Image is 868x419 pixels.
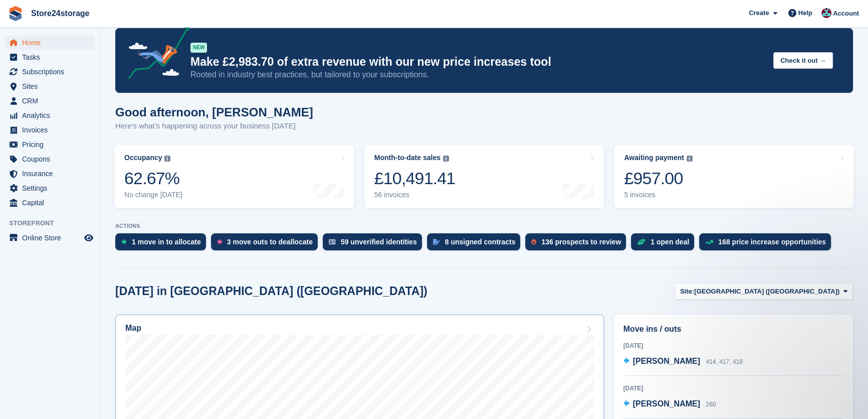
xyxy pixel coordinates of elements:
[114,145,354,208] a: Occupancy 62.67% No change [DATE]
[798,8,812,18] span: Help
[5,94,95,108] a: menu
[675,283,853,300] button: Site: [GEOGRAPHIC_DATA] ([GEOGRAPHIC_DATA])
[22,181,82,195] span: Settings
[718,238,826,246] div: 168 price increase opportunities
[5,152,95,166] a: menu
[614,145,854,208] a: Awaiting payment £957.00 5 invoices
[22,108,82,122] span: Analytics
[227,238,313,246] div: 3 move outs to deallocate
[623,384,843,393] div: [DATE]
[374,191,456,199] div: 56 invoices
[427,233,526,255] a: 8 unsigned contracts
[115,233,211,255] a: 1 move in to allocate
[833,9,859,19] span: Account
[211,233,323,255] a: 3 move outs to deallocate
[637,238,645,245] img: deal-1b604bf984904fb50ccaf53a9ad4b4a5d6e5aea283cecdc64d6e3604feb123c2.svg
[22,50,82,64] span: Tasks
[22,65,82,79] span: Subscriptions
[364,145,604,208] a: Month-to-date sales £10,491.41 56 invoices
[687,156,693,162] img: icon-info-grey-7440780725fd019a000dd9b08b2336e03edf1995a4989e88bcd33f0948082b44.svg
[680,287,694,297] span: Site:
[699,233,836,255] a: 168 price increase opportunities
[83,232,95,244] a: Preview store
[190,69,765,80] p: Rooted in industry best practices, but tailored to your subscriptions.
[217,239,222,245] img: move_outs_to_deallocate_icon-f764333ba52eb49d3ac5e1228854f67142a1ed5810a6f6cc68b1a99e826820c5.svg
[124,154,162,162] div: Occupancy
[445,238,516,246] div: 8 unsigned contracts
[323,233,427,255] a: 59 unverified identities
[433,239,440,245] img: contract_signature_icon-13c848040528278c33f63329250d36e43548de30e8caae1d1a13099fd9432cc5.svg
[27,5,94,22] a: Store24storage
[773,52,833,69] button: Check it out →
[190,55,765,69] p: Make £2,983.70 of extra revenue with our new price increases tool
[22,137,82,152] span: Pricing
[5,79,95,93] a: menu
[5,137,95,152] a: menu
[22,79,82,93] span: Sites
[5,123,95,137] a: menu
[8,6,23,21] img: stora-icon-8386f47178a22dfd0bd8f6a31ec36ba5ce8667c1dd55bd0f319d3a0aa187defe.svg
[5,50,95,64] a: menu
[22,231,82,245] span: Online Store
[115,105,313,119] h1: Good afternoon, [PERSON_NAME]
[5,231,95,245] a: menu
[624,154,684,162] div: Awaiting payment
[9,218,100,228] span: Storefront
[443,156,449,162] img: icon-info-grey-7440780725fd019a000dd9b08b2336e03edf1995a4989e88bcd33f0948082b44.svg
[341,238,417,246] div: 59 unverified identities
[633,399,700,408] span: [PERSON_NAME]
[120,26,190,83] img: price-adjustments-announcement-icon-8257ccfd72463d97f412b2fc003d46551f7dbcb40ab6d574587a9cd5c0d94...
[623,398,716,411] a: [PERSON_NAME] 260
[124,191,182,199] div: No change [DATE]
[329,239,336,245] img: verify_identity-adf6edd0f0f0b5bbfe63781bf79b02c33cf7c696d77639b501bdc392416b5a36.svg
[631,233,699,255] a: 1 open deal
[531,239,536,245] img: prospect-51fa495bee0391a8d652442698ab0144808aea92771e9ea1ae160a38d050c398.svg
[5,196,95,210] a: menu
[5,108,95,122] a: menu
[706,358,742,365] span: 414, 417, 418
[633,357,700,365] span: [PERSON_NAME]
[705,240,713,244] img: price_increase_opportunities-93ffe204e8149a01c8c9dc8f82e8f89637d9d84a8eef4429ea346261dce0b2c0.svg
[706,401,716,408] span: 260
[541,238,621,246] div: 136 prospects to review
[5,36,95,50] a: menu
[5,167,95,181] a: menu
[22,94,82,108] span: CRM
[22,196,82,210] span: Capital
[22,123,82,137] span: Invoices
[132,238,201,246] div: 1 move in to allocate
[525,233,631,255] a: 136 prospects to review
[22,36,82,50] span: Home
[623,341,843,350] div: [DATE]
[749,8,769,18] span: Create
[22,152,82,166] span: Coupons
[5,181,95,195] a: menu
[374,154,441,162] div: Month-to-date sales
[694,287,839,297] span: [GEOGRAPHIC_DATA] ([GEOGRAPHIC_DATA])
[125,324,141,333] h2: Map
[5,65,95,79] a: menu
[190,43,207,53] div: NEW
[121,239,127,245] img: move_ins_to_allocate_icon-fdf77a2bb77ea45bf5b3d319d69a93e2d87916cf1d5bf7949dd705db3b84f3ca.svg
[164,156,170,162] img: icon-info-grey-7440780725fd019a000dd9b08b2336e03edf1995a4989e88bcd33f0948082b44.svg
[623,355,743,368] a: [PERSON_NAME] 414, 417, 418
[650,238,689,246] div: 1 open deal
[22,167,82,181] span: Insurance
[624,191,693,199] div: 5 invoices
[124,168,182,189] div: 62.67%
[624,168,693,189] div: £957.00
[374,168,456,189] div: £10,491.41
[623,323,843,335] h2: Move ins / outs
[115,223,853,229] p: ACTIONS
[115,120,313,132] p: Here's what's happening across your business [DATE]
[115,285,427,298] h2: [DATE] in [GEOGRAPHIC_DATA] ([GEOGRAPHIC_DATA])
[821,8,831,18] img: George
